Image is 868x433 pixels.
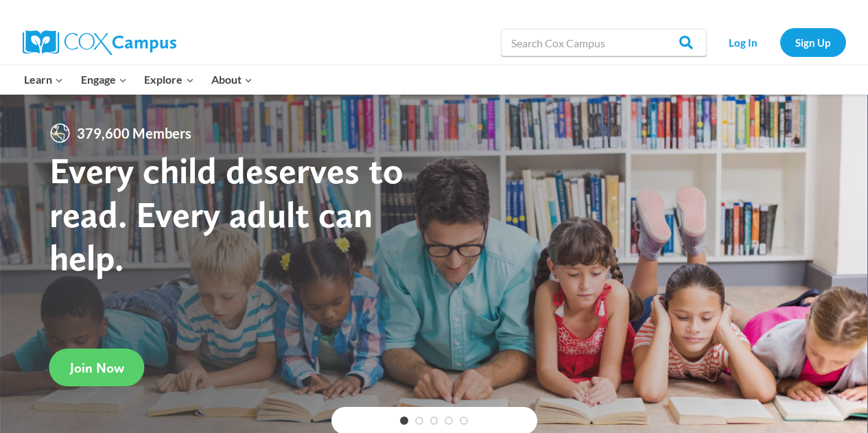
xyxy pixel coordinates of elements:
a: Log In [714,28,773,56]
a: 3 [430,417,438,425]
span: Join Now [70,360,124,376]
nav: Secondary Navigation [714,28,846,56]
input: Search Cox Campus [501,29,707,56]
a: 1 [400,417,408,425]
span: 379,600 Members [71,122,197,144]
a: Sign Up [780,28,846,56]
span: Learn [24,71,63,89]
span: Engage [81,71,127,89]
span: Explore [144,71,193,89]
a: 5 [460,417,468,425]
nav: Primary Navigation [16,65,261,94]
a: 4 [445,417,453,425]
a: Join Now [49,349,145,386]
strong: Every child deserves to read. Every adult can help. [49,148,403,279]
img: Cox Campus [23,30,176,55]
a: 2 [415,417,423,425]
span: About [211,71,253,89]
